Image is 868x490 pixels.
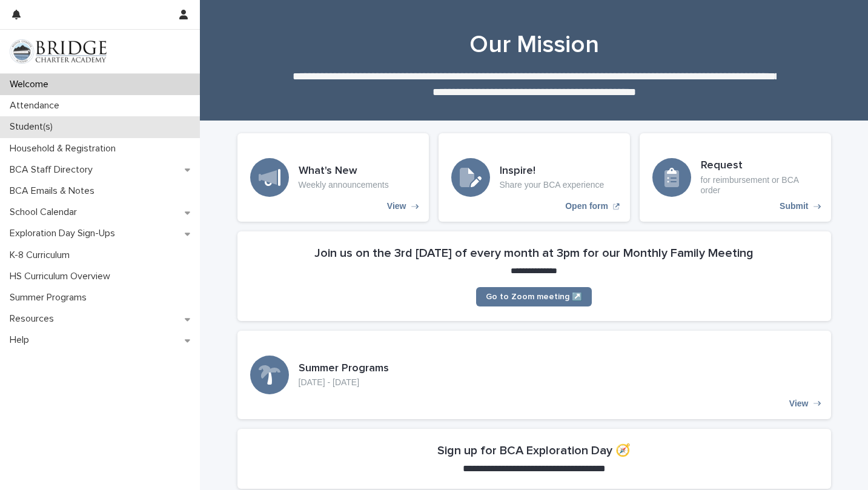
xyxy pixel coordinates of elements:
[439,133,630,222] a: Open form
[5,100,69,111] p: Attendance
[486,293,582,301] span: Go to Zoom meeting ↗️
[5,207,87,218] p: School Calendar
[237,30,831,59] h1: Our Mission
[5,164,102,176] p: BCA Staff Directory
[500,180,605,190] p: Share your BCA experience
[10,39,107,64] img: V1C1m3IdTEidaUdm9Hs0
[237,133,429,222] a: View
[237,331,831,419] a: View
[299,180,389,190] p: Weekly announcements
[387,201,406,211] p: View
[5,79,58,90] p: Welcome
[5,185,104,197] p: BCA Emails & Notes
[500,165,605,178] h3: Inspire!
[565,201,608,211] p: Open form
[5,143,125,154] p: Household & Registration
[5,271,120,282] p: HS Curriculum Overview
[5,250,79,261] p: K-8 Curriculum
[701,159,818,173] h3: Request
[5,313,64,325] p: Resources
[5,292,96,303] p: Summer Programs
[299,362,389,376] h3: Summer Programs
[789,399,809,409] p: View
[640,133,831,222] a: Submit
[299,377,389,388] p: [DATE] - [DATE]
[780,201,808,211] p: Submit
[437,443,631,458] h2: Sign up for BCA Exploration Day 🧭
[701,175,818,196] p: for reimbursement or BCA order
[5,228,125,239] p: Exploration Day Sign-Ups
[5,121,62,133] p: Student(s)
[476,287,592,306] a: Go to Zoom meeting ↗️
[5,334,39,346] p: Help
[299,165,389,178] h3: What's New
[314,246,754,260] h2: Join us on the 3rd [DATE] of every month at 3pm for our Monthly Family Meeting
